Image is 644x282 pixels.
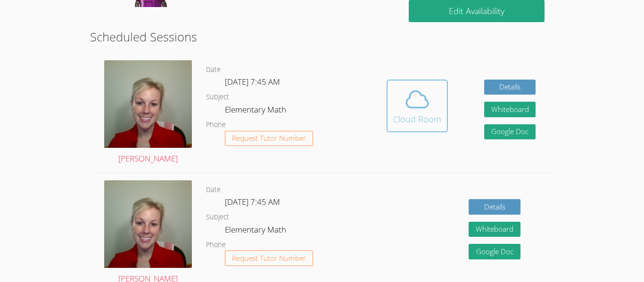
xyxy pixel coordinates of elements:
[225,76,280,87] span: [DATE] 7:45 AM
[104,60,192,148] img: avatar.png
[225,250,313,266] button: Request Tutor Number
[225,196,280,207] span: [DATE] 7:45 AM
[206,211,229,223] dt: Subject
[206,239,226,251] dt: Phone
[232,135,306,142] span: Request Tutor Number
[225,223,288,239] dd: Elementary Math
[469,199,520,215] a: Details
[225,103,288,119] dd: Elementary Math
[232,255,306,262] span: Request Tutor Number
[104,60,192,166] a: [PERSON_NAME]
[393,113,441,126] div: Cloud Room
[387,80,448,132] button: Cloud Room
[104,180,192,268] img: avatar.png
[206,119,226,131] dt: Phone
[469,244,520,259] a: Google Doc
[206,184,221,196] dt: Date
[484,102,536,117] button: Whiteboard
[484,80,536,95] a: Details
[469,222,520,237] button: Whiteboard
[206,64,221,76] dt: Date
[225,131,313,146] button: Request Tutor Number
[206,91,229,103] dt: Subject
[90,28,554,46] h2: Scheduled Sessions
[484,124,536,140] a: Google Doc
